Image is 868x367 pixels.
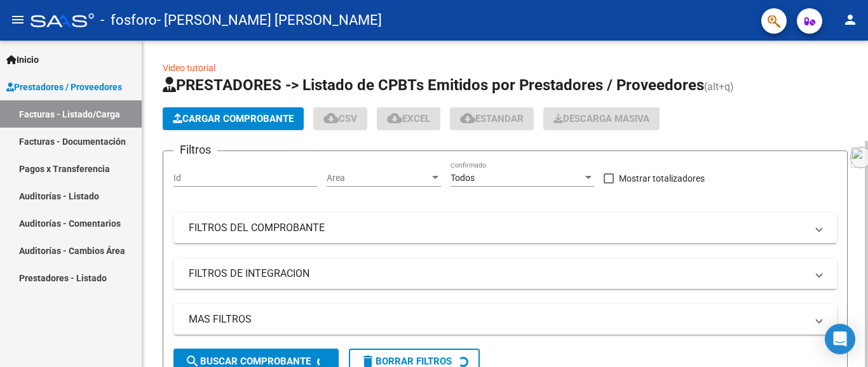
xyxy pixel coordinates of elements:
mat-expansion-panel-header: MAS FILTROS [173,304,837,335]
button: CSV [313,107,367,130]
a: Video tutorial [163,63,215,73]
mat-panel-title: FILTROS DEL COMPROBANTE [189,221,806,235]
mat-icon: cloud_download [460,110,475,126]
mat-expansion-panel-header: FILTROS DE INTEGRACION [173,258,837,289]
span: (alt+q) [704,81,734,93]
span: Prestadores / Proveedores [6,80,122,94]
mat-icon: cloud_download [323,110,339,126]
span: Mostrar totalizadores [619,171,705,186]
mat-expansion-panel-header: FILTROS DEL COMPROBANTE [173,213,837,243]
span: Descarga Masiva [553,113,649,124]
mat-panel-title: FILTROS DE INTEGRACION [189,267,806,281]
span: Inicio [6,53,39,67]
span: - [PERSON_NAME] [PERSON_NAME] [157,6,382,34]
span: Area [327,173,430,183]
span: CSV [323,113,357,124]
span: Buscar Comprobante [185,356,311,367]
button: Descarga Masiva [543,107,660,130]
button: EXCEL [377,107,440,130]
mat-icon: cloud_download [387,110,402,126]
button: Cargar Comprobante [163,107,304,130]
h3: Filtros [173,141,217,159]
mat-panel-title: MAS FILTROS [189,312,806,326]
span: PRESTADORES -> Listado de CPBTs Emitidos por Prestadores / Proveedores [163,76,704,94]
span: Cargar Comprobante [173,113,294,124]
span: Todos [451,173,475,183]
span: Borrar Filtros [360,356,452,367]
div: Open Intercom Messenger [825,324,855,354]
mat-icon: person [843,12,858,27]
mat-icon: menu [10,12,25,27]
span: Estandar [460,113,524,124]
button: Estandar [450,107,534,130]
span: - fosforo [100,6,157,34]
span: EXCEL [387,113,430,124]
